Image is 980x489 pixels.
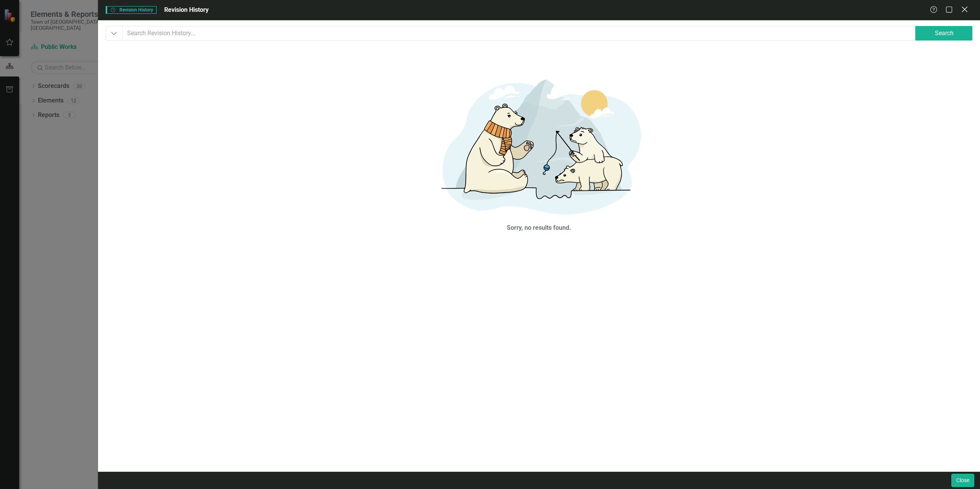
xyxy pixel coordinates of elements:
div: Sorry, no results found. [507,224,571,232]
input: Search Revision History... [122,26,916,41]
img: No results found [424,69,654,222]
span: Revision History [106,6,157,14]
button: Close [951,474,974,487]
span: Revision History [164,6,209,13]
button: Search [915,26,973,41]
